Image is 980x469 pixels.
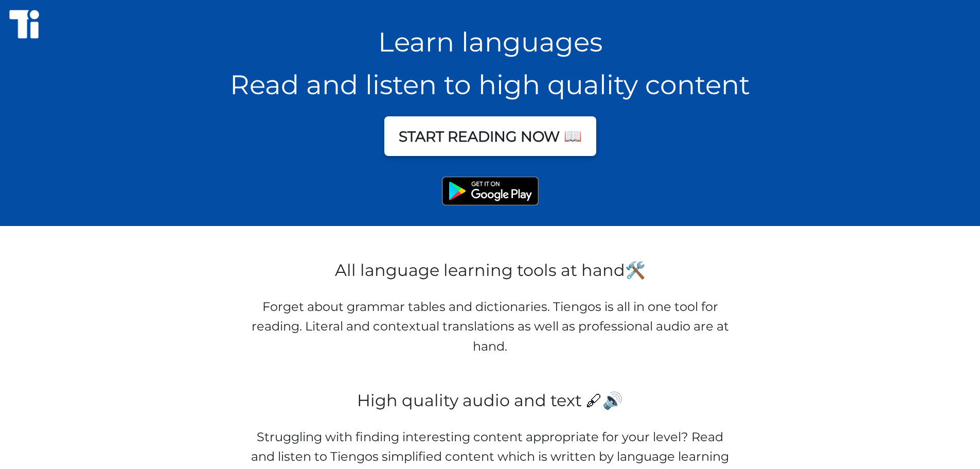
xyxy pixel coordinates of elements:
[625,260,646,280] span: tools
[564,125,582,148] span: book
[245,387,735,413] h2: High quality audio and text
[245,257,735,283] h2: All language learning tools at hand
[586,390,602,410] span: fountain pen
[602,390,623,410] span: speaker
[384,116,596,156] button: START READING NOWbook
[245,297,735,356] p: Forget about grammar tables and dictionaries. Tiengos is all in one tool for reading. Literal and...
[442,177,539,205] img: google play button
[9,9,39,39] img: logo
